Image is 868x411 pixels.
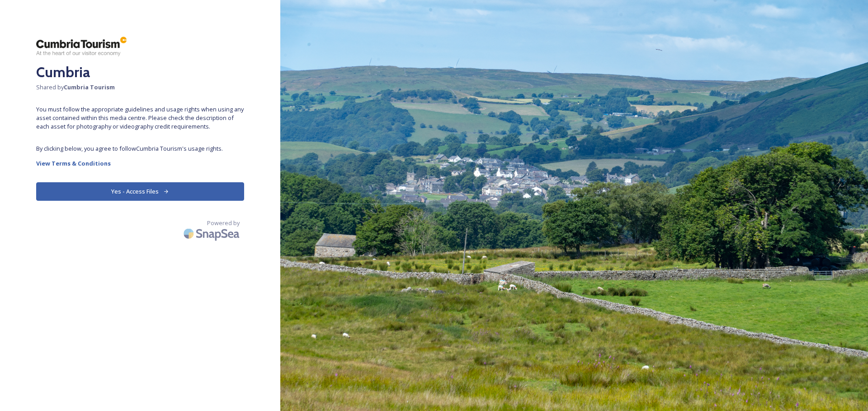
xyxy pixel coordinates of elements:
[36,144,244,153] span: By clicking below, you agree to follow Cumbria Tourism 's usage rights.
[36,61,244,83] h2: Cumbria
[36,105,244,131] span: You must follow the appropriate guidelines and usage rights when using any asset contained within...
[181,223,244,244] img: SnapSea Logo
[207,219,240,227] span: Powered by
[36,36,127,57] img: ct_logo.png
[36,159,111,167] strong: View Terms & Conditions
[64,83,115,91] strong: Cumbria Tourism
[36,158,244,169] a: View Terms & Conditions
[36,182,244,201] button: Yes - Access Files
[36,83,244,92] span: Shared by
